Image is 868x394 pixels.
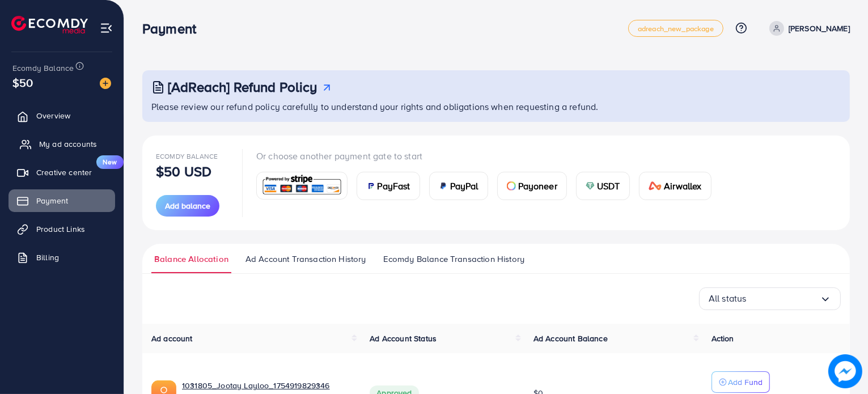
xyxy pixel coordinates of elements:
img: card [649,181,662,190]
span: Ecomdy Balance Transaction History [383,253,524,265]
a: 1031805_Jootay Layloo_1754919829346 [182,380,352,391]
span: USDT [597,179,620,193]
span: Creative center [36,167,92,178]
span: Action [712,333,734,344]
a: cardAirwallex [639,172,712,200]
img: card [507,181,516,190]
a: cardUSDT [576,172,630,200]
a: Billing [9,246,115,269]
p: Please review our refund policy carefully to understand your rights and obligations when requesti... [151,100,843,113]
span: Product Links [36,223,85,235]
div: Search for option [699,287,841,310]
a: My ad accounts [9,133,115,155]
span: Ad account [151,333,193,344]
span: All status [709,290,747,307]
span: Overview [36,110,70,121]
p: Add Fund [728,375,763,389]
a: card [256,172,348,200]
a: Product Links [9,218,115,240]
a: cardPayFast [357,172,420,200]
span: Ad Account Transaction History [245,253,366,265]
a: cardPayoneer [497,172,567,200]
span: Payment [36,195,68,206]
a: cardPayPal [429,172,488,200]
span: Ad Account Balance [533,333,608,344]
h3: [AdReach] Refund Policy [168,79,317,95]
img: card [439,181,448,190]
a: Payment [9,189,115,212]
img: card [366,181,375,190]
span: Balance Allocation [154,253,228,265]
h3: Payment [142,20,205,37]
span: New [96,155,124,169]
span: Ecomdy Balance [156,151,218,161]
span: adreach_new_package [638,25,714,32]
span: My ad accounts [39,138,97,150]
button: Add balance [156,195,219,217]
span: Billing [36,252,59,263]
span: Ad Account Status [370,333,437,344]
a: [PERSON_NAME] [765,21,850,36]
span: PayFast [378,179,410,193]
img: image [100,78,111,89]
a: adreach_new_package [628,20,723,37]
img: card [260,173,344,198]
img: image [828,354,862,388]
button: Add Fund [712,371,770,393]
a: Overview [9,104,115,127]
img: logo [11,16,88,33]
p: Or choose another payment gate to start [256,149,721,163]
p: [PERSON_NAME] [789,22,850,35]
span: Add balance [165,200,210,211]
span: PayPal [450,179,479,193]
span: Payoneer [518,179,557,193]
a: Creative centerNew [9,161,115,184]
span: Airwallex [664,179,701,193]
img: card [586,181,595,190]
p: $50 USD [156,164,211,178]
img: menu [100,22,113,35]
span: Ecomdy Balance [12,62,74,74]
span: $50 [12,74,33,91]
input: Search for option [747,290,820,307]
